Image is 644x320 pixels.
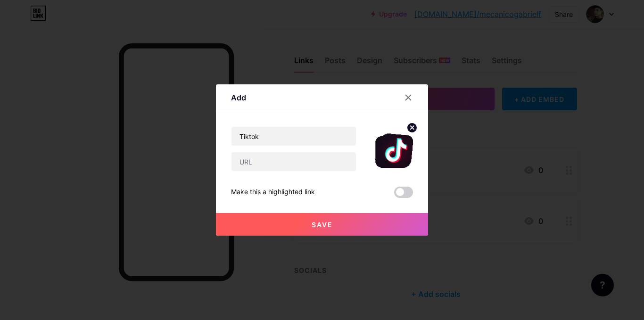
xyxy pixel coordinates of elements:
[231,127,356,146] input: Title
[312,221,333,229] span: Save
[231,92,246,103] div: Add
[231,152,356,171] input: URL
[216,213,428,236] button: Save
[231,187,315,198] div: Make this a highlighted link
[368,126,413,172] img: link_thumbnail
